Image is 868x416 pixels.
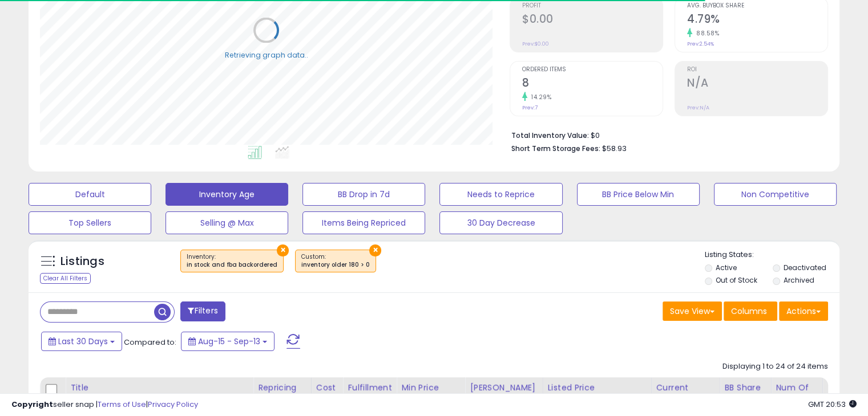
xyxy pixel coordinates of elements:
div: seller snap | | [11,399,198,410]
div: BB Share 24h. [725,382,766,406]
div: Cost [316,382,338,394]
li: $0 [511,128,819,141]
button: × [277,244,289,256]
button: Actions [779,301,828,321]
button: Default [29,183,151,206]
small: Prev: 7 [522,104,538,111]
button: Last 30 Days [41,332,122,351]
small: 14.29% [527,93,551,101]
label: Active [716,263,737,272]
span: Profit [522,3,663,9]
button: 30 Day Decrease [439,211,562,234]
h2: $0.00 [522,13,663,28]
button: Items Being Repriced [302,211,425,234]
h2: 8 [522,76,663,92]
small: Prev: 2.54% [687,40,714,47]
span: Compared to: [124,337,176,348]
label: Deactivated [783,263,826,272]
h2: N/A [687,76,827,92]
div: Repricing [258,382,306,394]
span: 2025-10-14 20:53 GMT [808,399,857,410]
span: Last 30 Days [58,336,108,347]
div: Fulfillment Cost [348,382,391,406]
button: Non Competitive [714,183,837,206]
div: Listed Price [548,382,647,394]
div: Displaying 1 to 24 of 24 items [722,361,828,372]
button: Columns [724,301,777,321]
div: Current Buybox Price [656,382,715,406]
button: Selling @ Max [165,211,288,234]
span: Aug-15 - Sep-13 [198,336,260,347]
button: × [369,244,381,256]
span: $58.93 [602,143,627,154]
button: BB Drop in 7d [302,183,425,206]
div: Num of Comp. [776,382,818,406]
span: Ordered Items [522,67,663,73]
b: Total Inventory Value: [511,130,589,140]
a: Privacy Policy [148,399,198,410]
div: in stock and fba backordered [187,261,277,269]
small: Prev: N/A [687,104,709,111]
span: Columns [731,305,767,317]
h5: Listings [60,254,104,270]
div: inventory older 180 > 0 [301,261,370,269]
div: Clear All Filters [40,273,91,284]
small: 88.58% [692,29,719,38]
div: Min Price [401,382,460,394]
div: [PERSON_NAME] [470,382,538,394]
div: Retrieving graph data.. [225,50,308,60]
small: Prev: $0.00 [522,40,549,47]
b: Short Term Storage Fees: [511,144,600,153]
span: Custom: [301,252,370,270]
button: Filters [180,301,225,321]
button: Aug-15 - Sep-13 [181,332,274,351]
a: Terms of Use [98,399,146,410]
h2: 4.79% [687,13,827,28]
label: Out of Stock [716,275,757,285]
button: Save View [663,301,722,321]
button: Inventory Age [165,183,288,206]
span: Inventory : [187,252,277,270]
div: Title [70,382,248,394]
button: Top Sellers [29,211,151,234]
span: ROI [687,67,827,73]
p: Listing States: [705,250,839,260]
label: Archived [783,275,814,285]
strong: Copyright [11,399,53,410]
button: BB Price Below Min [577,183,700,206]
span: Avg. Buybox Share [687,3,827,9]
button: Needs to Reprice [439,183,562,206]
